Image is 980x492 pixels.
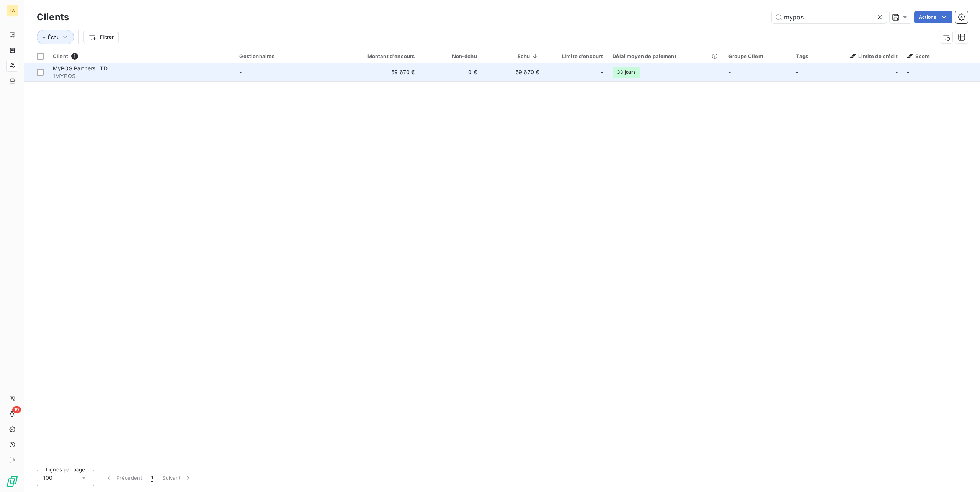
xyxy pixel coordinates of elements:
[482,63,544,81] td: 59 670 €
[728,69,731,75] span: -
[6,475,18,487] img: Logo LeanPay
[796,69,798,75] span: -
[147,470,158,486] button: 1
[336,63,419,81] td: 59 670 €
[100,470,147,486] button: Précédent
[907,53,930,59] span: Score
[239,53,331,59] div: Gestionnaires
[612,53,719,59] div: Délai moyen de paiement
[601,68,603,76] span: -
[895,68,898,76] span: -
[6,5,18,17] div: LA
[37,30,74,44] button: Échu
[48,34,60,40] span: Échu
[850,53,897,59] span: Limite de crédit
[424,53,477,59] div: Non-échu
[53,72,230,80] span: 1MYPOS
[419,63,481,81] td: 0 €
[772,11,887,23] input: Rechercher
[43,474,52,482] span: 100
[239,69,242,75] span: -
[12,406,21,413] span: 19
[151,474,153,482] span: 1
[914,11,952,23] button: Actions
[53,65,108,71] span: MyPOS Partners LTD
[954,466,972,484] iframe: Intercom live chat
[907,69,909,75] span: -
[796,53,825,59] div: Tags
[158,470,196,486] button: Suivant
[37,10,69,24] h3: Clients
[728,53,787,59] div: Groupe Client
[548,53,603,59] div: Limite d’encours
[83,31,119,43] button: Filtrer
[612,67,640,78] span: 33 jours
[53,53,68,59] span: Client
[71,53,78,60] span: 1
[486,53,539,59] div: Échu
[340,53,415,59] div: Montant d'encours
